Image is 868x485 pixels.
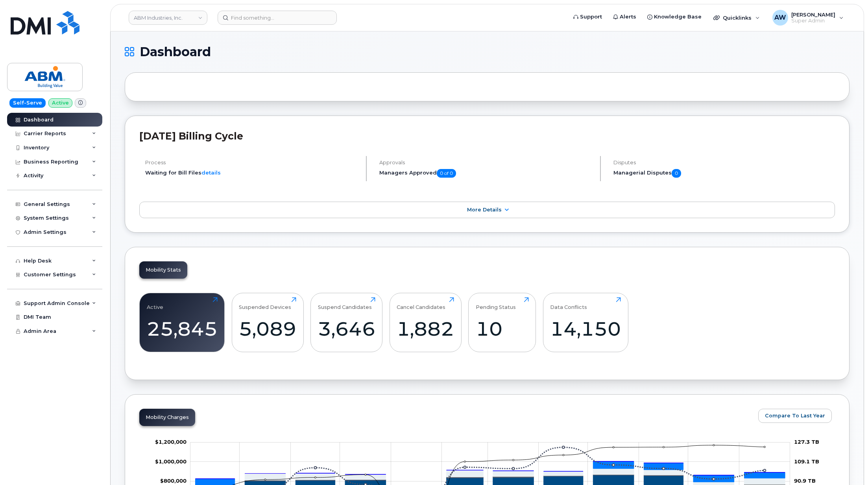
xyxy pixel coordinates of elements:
a: details [201,169,221,176]
div: 10 [476,317,529,340]
span: Dashboard [140,46,211,58]
h4: Approvals [379,160,593,165]
h5: Managerial Disputes [613,169,835,178]
a: Suspend Candidates3,646 [318,297,375,347]
a: Cancel Candidates1,882 [397,297,454,347]
div: Pending Status [476,297,516,310]
button: Compare To Last Year [758,409,832,423]
tspan: 127.3 TB [794,439,819,445]
span: 0 [672,169,681,178]
a: Suspended Devices5,089 [239,297,296,347]
div: Suspended Devices [239,297,291,310]
span: 0 of 0 [437,169,456,178]
g: $0 [160,478,187,484]
h4: Process [145,160,359,165]
div: 3,646 [318,317,375,340]
div: Cancel Candidates [397,297,445,310]
div: Active [147,297,163,310]
div: 5,089 [239,317,296,340]
tspan: 109.1 TB [794,458,819,465]
tspan: $1,200,000 [155,439,187,445]
div: Suspend Candidates [318,297,372,310]
div: Data Conflicts [550,297,587,310]
div: 1,882 [397,317,454,340]
div: 25,845 [147,317,218,340]
h2: [DATE] Billing Cycle [139,130,835,142]
span: More Details [467,207,502,213]
a: Data Conflicts14,150 [550,297,621,347]
tspan: $800,000 [160,478,187,484]
g: $0 [155,458,187,465]
li: Waiting for Bill Files [145,169,359,176]
tspan: 90.9 TB [794,478,816,484]
div: 14,150 [550,317,621,340]
a: Pending Status10 [476,297,529,347]
a: Active25,845 [147,297,218,347]
tspan: $1,000,000 [155,458,187,465]
h5: Managers Approved [379,169,593,178]
span: Compare To Last Year [765,412,825,419]
h4: Disputes [613,160,835,165]
g: $0 [155,439,187,445]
